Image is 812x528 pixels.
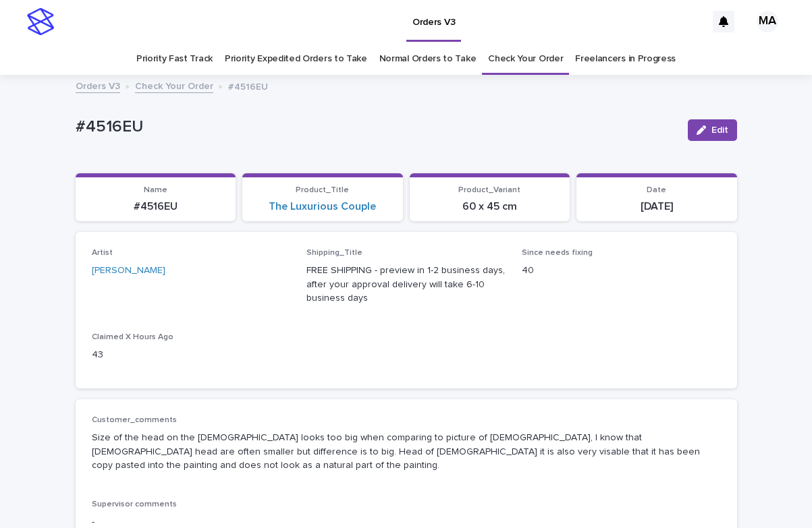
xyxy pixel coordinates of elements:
button: Edit [688,119,737,141]
p: Size of the head on the [DEMOGRAPHIC_DATA] looks too big when comparing to picture of [DEMOGRAPHI... [92,431,721,473]
a: Priority Expedited Orders to Take [225,43,367,75]
a: Priority Fast Track [136,43,213,75]
img: stacker-logo-s-only.png [27,8,54,35]
span: Claimed X Hours Ago [92,333,173,341]
span: Artist [92,249,113,257]
p: [DATE] [585,200,729,213]
p: #4516EU [84,200,228,213]
p: 40 [522,264,721,278]
span: Edit [711,125,728,135]
span: Product_Variant [458,186,520,194]
p: 43 [92,348,291,362]
a: Normal Orders to Take [379,43,477,75]
span: Product_Title [296,186,349,194]
span: Name [144,186,167,194]
p: FREE SHIPPING - preview in 1-2 business days, after your approval delivery will take 6-10 busines... [306,264,506,305]
span: Customer_comments [92,416,177,424]
a: Orders V3 [76,78,120,93]
a: Freelancers in Progress [575,43,676,75]
a: Check Your Order [488,43,563,75]
p: #4516EU [228,78,268,93]
span: Supervisor comments [92,500,177,508]
a: [PERSON_NAME] [92,264,165,278]
span: Since needs fixing [522,249,593,257]
p: 60 x 45 cm [418,200,562,213]
span: Shipping_Title [306,249,362,257]
span: Date [647,186,666,194]
p: #4516EU [76,117,677,137]
a: The Luxurious Couple [269,200,376,213]
div: MA [757,11,778,32]
a: Check Your Order [135,78,213,93]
